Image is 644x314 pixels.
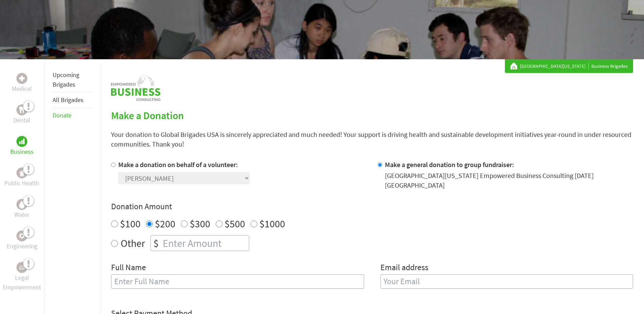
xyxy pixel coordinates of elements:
div: Engineering [16,230,27,241]
p: Business [10,147,33,156]
label: $500 [225,217,245,230]
img: Water [19,200,25,208]
div: Business Brigades [510,63,628,70]
div: Business [16,136,27,147]
a: [GEOGRAPHIC_DATA][US_STATE] [520,63,589,70]
div: Medical [16,73,27,84]
a: MedicalMedical [12,73,32,93]
div: $ [151,236,161,251]
a: Donate [53,111,71,119]
img: Engineering [19,233,25,239]
a: BusinessBusiness [10,136,33,156]
p: Public Health [4,178,39,188]
div: [GEOGRAPHIC_DATA][US_STATE] Empowered Business Consulting [DATE] [GEOGRAPHIC_DATA] [385,171,633,190]
img: Dental [19,106,25,113]
input: Your Email [380,274,633,289]
a: EngineeringEngineering [7,230,37,251]
img: logo-business.png [111,76,160,101]
div: Legal Empowerment [16,262,27,273]
label: Make a general donation to group fundraiser: [385,160,514,169]
a: WaterWater [14,199,29,219]
input: Enter Full Name [111,274,364,289]
div: Public Health [16,167,27,178]
label: Make a donation on behalf of a volunteer: [118,160,238,169]
a: All Brigades [53,96,83,104]
label: $100 [120,217,140,230]
li: All Brigades [53,92,92,108]
a: Legal EmpowermentLegal Empowerment [1,262,43,292]
img: Medical [19,76,25,81]
p: Water [14,210,29,219]
p: Legal Empowerment [1,273,43,292]
a: Upcoming Brigades [53,71,79,88]
h4: Donation Amount [111,201,633,212]
label: $1000 [259,217,285,230]
p: Engineering [7,241,37,251]
label: Email address [380,262,428,274]
h2: Make a Donation [111,109,633,122]
p: Your donation to Global Brigades USA is sincerely appreciated and much needed! Your support is dr... [111,130,633,149]
li: Donate [53,108,92,123]
li: Upcoming Brigades [53,67,92,92]
img: Legal Empowerment [19,265,25,269]
label: Full Name [111,262,146,274]
label: $200 [155,217,175,230]
div: Dental [16,104,27,115]
label: Other [121,235,145,251]
label: $300 [190,217,210,230]
img: Public Health [19,169,25,176]
a: Public HealthPublic Health [4,167,39,188]
div: Water [16,199,27,210]
input: Enter Amount [161,236,249,251]
a: DentalDental [13,104,30,125]
p: Medical [12,84,32,93]
img: Business [19,139,25,144]
p: Dental [13,115,30,125]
